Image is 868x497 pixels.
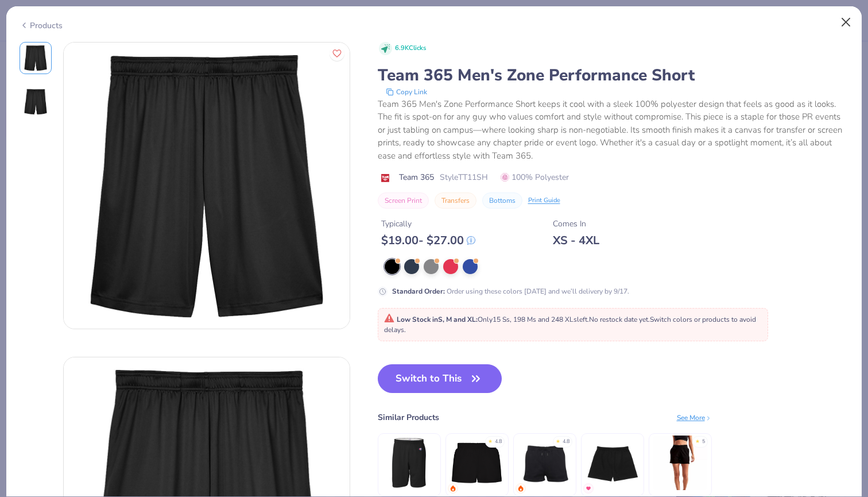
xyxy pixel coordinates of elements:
button: Close [835,11,857,33]
div: Comes In [553,218,599,230]
div: ★ [488,438,493,442]
img: Champion Cotton Jersey 6" Shorts [382,436,436,490]
button: copy to clipboard [382,86,431,98]
div: Products [20,20,63,32]
button: Screen Print [378,192,429,209]
button: Bottoms [482,192,522,209]
div: See More [677,413,712,423]
span: Only 15 Ss, 198 Ms and 248 XLs left. Switch colors or products to avoid delays. [384,315,756,334]
img: Fresh Prints Madison Shorts [517,436,572,490]
img: trending.gif [449,485,456,492]
div: 4.8 [563,438,569,446]
span: Team 365 [399,171,434,183]
div: $ 19.00 - $ 27.00 [381,233,475,248]
img: brand logo [378,174,393,183]
div: ★ [695,438,700,442]
span: 6.9K Clicks [395,44,426,53]
button: Switch to This [378,364,502,393]
span: Style TT11SH [440,171,488,183]
img: Bella + Canvas Ladies' Cutoff Sweat Short [585,436,640,490]
div: Order using these colors [DATE] and we’ll delivery by 9/17. [392,286,629,296]
img: MostFav.gif [585,485,592,492]
div: Print Guide [528,196,560,206]
img: TriDri Ladies' Maria Jogger Short [653,436,707,490]
div: Team 365 Men's Zone Performance Short keeps it cool with a sleek 100% polyester design that feels... [378,98,849,163]
div: 5 [702,438,705,446]
span: No restock date yet. [589,315,650,324]
strong: Low Stock in S, M and XL : [397,315,478,324]
img: trending.gif [517,485,524,492]
img: Fresh Prints Miami Heavyweight Shorts [449,436,504,490]
button: Like [330,46,344,61]
img: Front [22,44,49,72]
div: 4.8 [495,438,502,446]
strong: Standard Order : [392,287,445,296]
img: Back [22,88,49,115]
img: Front [64,43,350,329]
span: 100% Polyester [501,171,569,183]
div: XS - 4XL [553,233,599,248]
div: ★ [556,438,560,442]
button: Transfers [435,192,476,209]
div: Similar Products [378,411,439,423]
div: Team 365 Men's Zone Performance Short [378,64,849,86]
div: Typically [381,218,475,230]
